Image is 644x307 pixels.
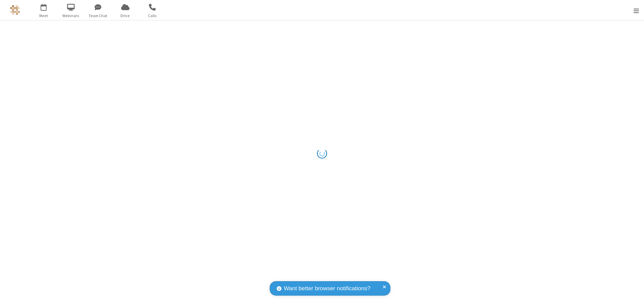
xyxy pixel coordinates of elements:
[10,5,20,15] img: QA Selenium DO NOT DELETE OR CHANGE
[284,284,370,293] span: Want better browser notifications?
[31,13,56,19] span: Meet
[140,13,165,19] span: Calls
[58,13,84,19] span: Webinars
[113,13,138,19] span: Drive
[86,13,111,19] span: Team Chat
